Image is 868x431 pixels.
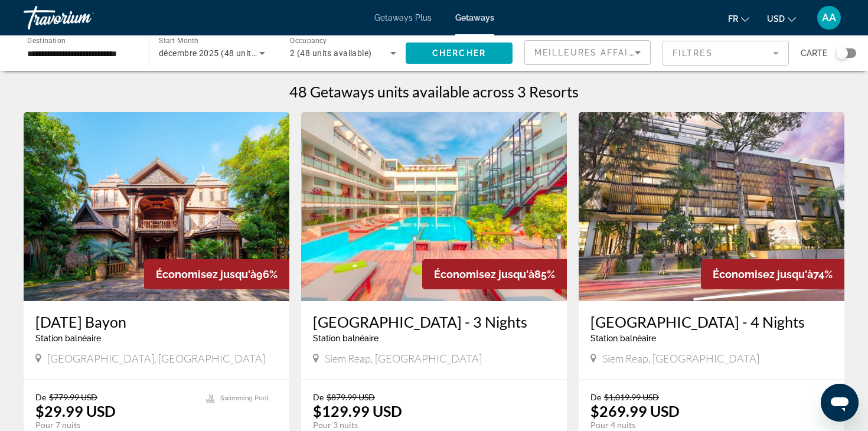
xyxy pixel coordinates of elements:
a: [DATE] Bayon [35,313,278,331]
button: Change currency [767,10,796,27]
span: Économisez jusqu'à [156,268,256,280]
span: $779.99 USD [49,392,97,402]
button: Chercher [406,43,513,64]
span: De [590,392,601,402]
p: Pour 7 nuits [35,420,194,430]
div: 96% [144,259,289,289]
a: [GEOGRAPHIC_DATA] - 3 Nights [313,313,555,331]
img: RE91E01L.jpg [579,112,844,301]
span: USD [767,14,785,24]
span: De [313,392,324,402]
p: Pour 4 nuits [590,420,821,430]
span: Meilleures affaires [534,48,648,57]
span: Siem Reap, [GEOGRAPHIC_DATA] [602,352,759,365]
span: [GEOGRAPHIC_DATA], [GEOGRAPHIC_DATA] [47,352,265,365]
span: De [35,392,46,402]
span: $1,019.99 USD [604,392,659,402]
span: Start Month [159,37,198,45]
a: Travorium [24,2,142,33]
a: [GEOGRAPHIC_DATA] - 4 Nights [590,313,833,331]
p: $129.99 USD [313,402,402,420]
p: $29.99 USD [35,402,116,420]
span: décembre 2025 (48 units available) [159,48,296,58]
span: Carte [801,45,827,61]
span: Économisez jusqu'à [713,268,813,280]
button: Filter [663,40,789,66]
span: Station balnéaire [35,334,101,343]
span: Station balnéaire [590,334,656,343]
span: fr [728,14,738,24]
span: Occupancy [290,37,327,45]
img: RE91O01L.jpg [301,112,567,301]
p: Pour 3 nuits [313,420,543,430]
span: Chercher [432,48,486,58]
button: User Menu [814,5,844,30]
span: 2 (48 units available) [290,48,372,58]
p: $269.99 USD [590,402,680,420]
span: Économisez jusqu'à [434,268,534,280]
h1: 48 Getaways units available across 3 Resorts [289,83,579,100]
a: Getaways Plus [374,13,432,22]
div: 74% [701,259,844,289]
a: Getaways [455,13,494,22]
mat-select: Sort by [534,45,641,60]
span: Siem Reap, [GEOGRAPHIC_DATA] [325,352,482,365]
button: Change language [728,10,749,27]
div: 85% [422,259,567,289]
span: AA [822,12,836,24]
span: $879.99 USD [327,392,375,402]
iframe: Bouton de lancement de la fenêtre de messagerie [821,384,859,422]
img: S263E01X.jpg [24,112,289,301]
span: Swimming Pool [220,394,269,402]
span: Destination [27,36,66,44]
span: Station balnéaire [313,334,378,343]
